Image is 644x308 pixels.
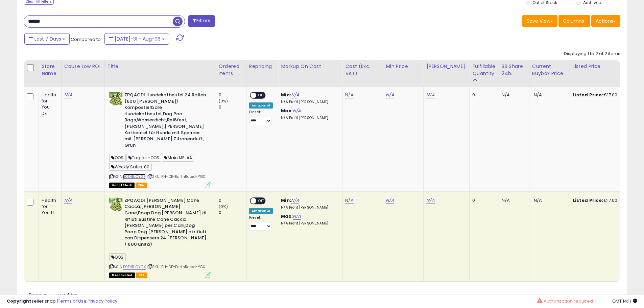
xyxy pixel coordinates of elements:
small: (0%) [219,204,228,209]
a: B0D1BJQYGX [123,264,146,270]
a: N/A [426,197,434,204]
button: Filters [188,15,215,27]
span: 2025-08-14 14:11 GMT [612,298,637,304]
a: N/A [426,92,434,98]
p: N/A Profit [PERSON_NAME] [281,100,337,104]
a: N/A [291,197,299,204]
a: Terms of Use [58,298,87,304]
div: 0 [472,92,493,98]
b: Listed Price: [573,92,603,98]
div: Title [108,63,213,70]
div: Current Buybox Price [532,63,567,77]
span: | SKU: FH-DE-EarthRated-YGX [147,174,205,179]
button: Save View [522,15,557,27]
span: [DATE]-31 - Aug-06 [115,35,161,42]
b: Listed Price: [573,197,603,204]
span: Authorization required [544,298,593,304]
img: 51BEgotRNWL._SL40_.jpg [109,197,123,211]
div: 0 [219,197,246,204]
span: All listings that are currently out of stock and unavailable for purchase on Amazon [109,183,135,188]
div: €17.00 [573,197,629,204]
div: Health for You DE [42,92,56,117]
img: 51BEgotRNWL._SL40_.jpg [109,92,123,105]
a: N/A [293,213,301,220]
div: Preset: [249,110,273,125]
div: Fulfillable Quantity [472,63,496,77]
span: Show: entries [29,291,77,298]
span: Compared to: [71,36,102,43]
div: Displaying 1 to 2 of 2 items [564,51,620,57]
div: ASIN: [109,92,211,187]
div: [PERSON_NAME] [426,63,467,70]
span: N/A [534,197,542,204]
div: 0 [219,104,246,110]
div: seller snap | | [7,298,117,305]
a: N/A [386,92,394,98]
span: OOS [109,154,126,162]
div: Preset: [249,215,273,231]
b: ZPQAODI Hundekotbeutel 24 Rollen (600 [PERSON_NAME]) Kompostierbare Hundekotbeutel,Dog Poo Bags,W... [124,92,207,150]
p: N/A Profit [PERSON_NAME] [281,221,337,226]
p: N/A Profit [PERSON_NAME] [281,205,337,210]
span: Tag as -OOS [126,154,162,162]
span: OOS [109,253,126,261]
span: | SKU: FH-DE-EarthRated-YGX [147,264,205,269]
span: FBA [136,183,147,188]
th: The percentage added to the cost of goods (COGS) that forms the calculator for Min & Max prices. [278,60,342,87]
button: Columns [558,15,590,27]
div: Repricing [249,63,275,70]
div: Amazon AI [249,208,273,214]
div: Amazon AI [249,102,273,109]
div: Min Price [386,63,421,70]
a: B0D1BJQYGX [123,174,146,180]
div: Markup on Cost [281,63,339,70]
a: N/A [64,92,72,98]
a: N/A [345,197,353,204]
div: €17.00 [573,92,629,98]
a: N/A [386,197,394,204]
span: OFF [256,198,267,204]
div: Cause Low ROI [64,63,102,70]
span: All listings that are unavailable for purchase on Amazon for any reason other than out-of-stock [109,273,135,278]
a: Privacy Policy [88,298,117,304]
span: Main MP: AA [162,154,194,162]
div: Ordered Items [219,63,243,77]
span: Last 7 Days [34,35,61,42]
b: Max: [281,108,293,114]
th: CSV column name: cust_attr_5_Cause Low ROI [61,60,104,87]
div: Health for You IT [42,197,56,216]
div: Listed Price [573,63,631,70]
button: Last 7 Days [24,33,70,45]
div: 0 [472,197,493,204]
b: Min: [281,197,291,204]
span: Weekly Sales: 00 [109,163,152,171]
p: N/A Profit [PERSON_NAME] [281,116,337,120]
a: N/A [345,92,353,98]
a: N/A [64,197,72,204]
div: BB Share 24h. [502,63,526,77]
div: Store Name [42,63,58,77]
a: N/A [293,108,301,114]
small: (0%) [219,98,228,104]
span: Columns [563,18,584,24]
b: Min: [281,92,291,98]
span: FBA [136,273,147,278]
div: 0 [219,210,246,216]
div: N/A [502,197,524,204]
div: ASIN: [109,197,211,277]
span: N/A [534,92,542,98]
button: Actions [591,15,620,27]
div: N/A [502,92,524,98]
a: N/A [291,92,299,98]
button: [DATE]-31 - Aug-06 [104,33,169,45]
strong: Copyright [7,298,31,304]
div: Cost (Exc. VAT) [345,63,380,77]
b: Max: [281,213,293,219]
div: 0 [219,92,246,98]
span: OFF [256,93,267,98]
b: ZPQAODI [PERSON_NAME] Cane Cacca,[PERSON_NAME] Cane,Poop Dog [PERSON_NAME] di Rifiuti,Bustine Can... [124,197,207,250]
